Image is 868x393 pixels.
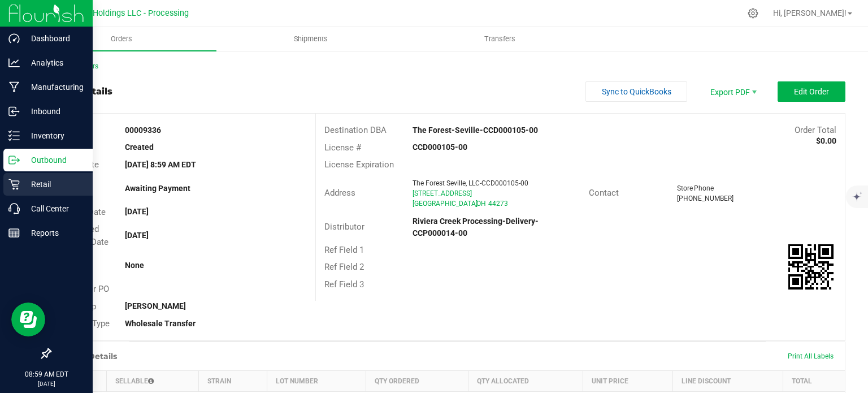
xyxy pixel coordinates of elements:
span: , [475,200,476,208]
p: Outbound [20,153,88,167]
inline-svg: Inbound [8,106,20,117]
th: Lot Number [267,370,366,391]
inline-svg: Reports [8,227,20,239]
span: Address [324,188,355,198]
th: Qty Ordered [366,370,468,391]
span: Transfers [469,34,531,44]
th: Line Discount [672,370,783,391]
span: Ref Field 3 [324,279,364,290]
inline-svg: Inventory [8,130,20,141]
p: Retail [20,178,88,191]
strong: None [125,261,144,270]
inline-svg: Retail [8,179,20,190]
span: [GEOGRAPHIC_DATA] [413,200,478,208]
strong: CCD000105-00 [413,142,467,152]
th: Strain [199,370,267,391]
a: Shipments [216,27,406,51]
inline-svg: Manufacturing [8,81,20,93]
inline-svg: Outbound [8,154,20,166]
span: License # [324,142,361,153]
inline-svg: Analytics [8,57,20,68]
iframe: Resource center [11,303,45,336]
p: Dashboard [20,32,88,45]
th: Total [783,370,845,391]
span: [PHONE_NUMBER] [677,195,734,202]
th: Qty Allocated [468,370,583,391]
button: Edit Order [778,81,845,102]
strong: Wholesale Transfer [125,319,196,328]
span: Ref Field 1 [324,245,364,255]
strong: Riviera Creek Processing-Delivery-CCP000014-00 [413,217,539,237]
strong: Created [125,142,154,152]
span: The Forest Seville, LLC-CCD000105-00 [413,179,528,187]
span: OH [476,200,486,208]
span: Store [677,184,693,192]
div: Manage settings [746,8,760,19]
inline-svg: Call Center [8,203,20,214]
strong: [DATE] [125,207,149,216]
span: Hi, [PERSON_NAME]! [773,8,847,18]
qrcode: 00009336 [788,244,834,290]
span: Edit Order [794,87,829,96]
span: Phone [694,184,714,192]
a: Transfers [406,27,595,51]
th: Sellable [107,370,199,391]
span: Destination DBA [324,125,387,135]
strong: [DATE] [125,231,149,240]
strong: $0.00 [816,136,836,145]
span: Sync to QuickBooks [602,87,671,96]
span: Contact [589,188,619,198]
span: Orders [96,34,147,44]
p: Inbound [20,105,88,118]
p: Inventory [20,129,88,142]
p: Manufacturing [20,80,88,94]
span: [STREET_ADDRESS] [413,189,472,197]
span: 44273 [488,200,508,208]
th: Unit Price [583,370,672,391]
p: Call Center [20,202,88,215]
strong: 00009336 [125,126,161,135]
span: Ref Field 2 [324,262,364,272]
span: Distributor [324,222,364,232]
span: Print All Labels [788,352,834,360]
strong: [PERSON_NAME] [125,301,186,310]
a: Orders [27,27,216,51]
span: License Expiration [324,159,394,170]
button: Sync to QuickBooks [585,81,687,102]
strong: The Forest-Seville-CCD000105-00 [413,126,538,135]
li: Export PDF [698,81,766,102]
strong: [DATE] 8:59 AM EDT [125,160,196,169]
strong: Awaiting Payment [125,184,190,193]
p: Reports [20,226,88,240]
span: Shipments [279,34,343,44]
p: [DATE] [5,379,88,388]
p: 08:59 AM EDT [5,369,88,379]
img: Scan me! [788,244,834,290]
p: Analytics [20,56,88,70]
span: Order Total [795,125,836,135]
span: Riviera Creek Holdings LLC - Processing [42,8,189,18]
inline-svg: Dashboard [8,33,20,44]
